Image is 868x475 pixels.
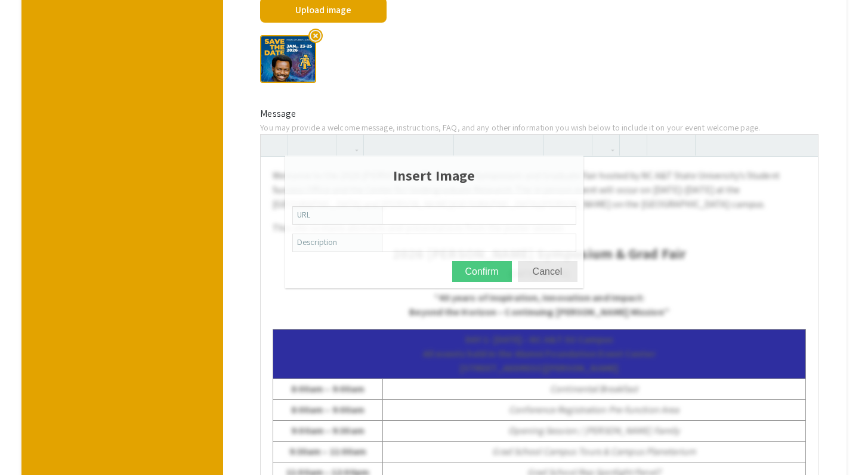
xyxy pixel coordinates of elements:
[251,121,827,134] div: You may provide a welcome message, instructions, FAQ, and any other information you wish below to...
[297,207,378,223] span: URL
[285,156,583,194] span: Insert Image
[9,421,51,466] iframe: Chat
[297,234,378,250] span: Description
[251,107,827,121] div: Message
[518,261,577,282] button: Cancel
[308,29,323,43] span: highlight_off
[260,35,316,83] img: 2026mcnair_eventSplashImage_62Xs94.jpg
[264,135,285,156] button: View HTML
[452,261,512,282] button: Confirm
